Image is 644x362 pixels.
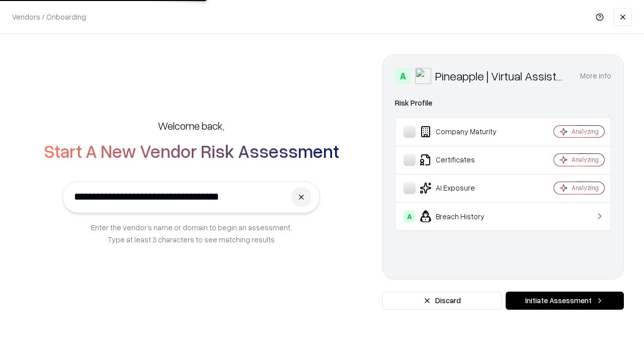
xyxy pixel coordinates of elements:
[404,210,416,222] div: A
[572,127,599,136] div: Analyzing
[580,67,611,85] button: More info
[91,221,292,245] p: Enter the vendor’s name or domain to begin an assessment. Type at least 3 characters to see match...
[395,68,411,84] div: A
[44,141,339,161] h2: Start A New Vendor Risk Assessment
[572,184,599,192] div: Analyzing
[382,292,502,310] button: Discard
[572,155,599,164] div: Analyzing
[404,126,524,138] div: Company Maturity
[404,182,524,194] div: AI Exposure
[395,97,611,109] div: Risk Profile
[435,68,568,84] div: Pineapple | Virtual Assistant Agency
[404,154,524,166] div: Certificates
[506,292,624,310] button: Initiate Assessment
[12,12,86,22] p: Vendors / Onboarding
[404,210,524,222] div: Breach History
[158,119,224,133] h5: Welcome back,
[415,68,431,84] img: Pineapple | Virtual Assistant Agency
